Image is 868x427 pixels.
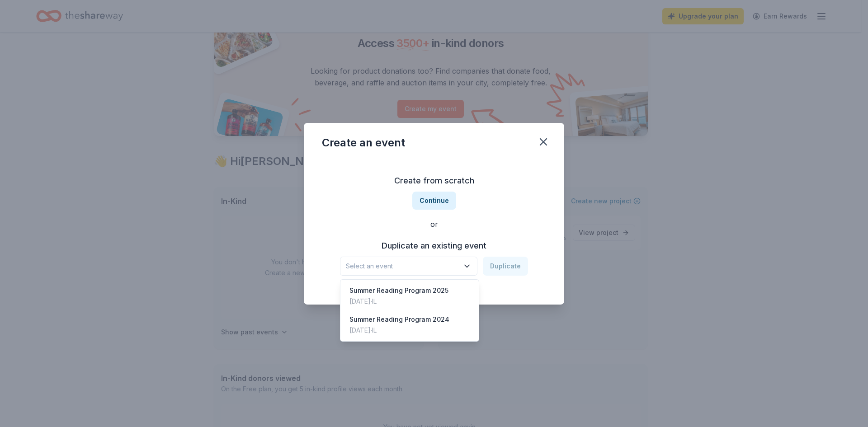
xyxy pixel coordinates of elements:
[349,314,449,325] div: Summer Reading Program 2024
[349,296,448,307] div: [DATE] · IL
[346,261,459,272] span: Select an event
[340,257,477,276] button: Select an event
[349,285,448,296] div: Summer Reading Program 2025
[340,279,479,342] div: Select an event
[349,325,449,336] div: [DATE] · IL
